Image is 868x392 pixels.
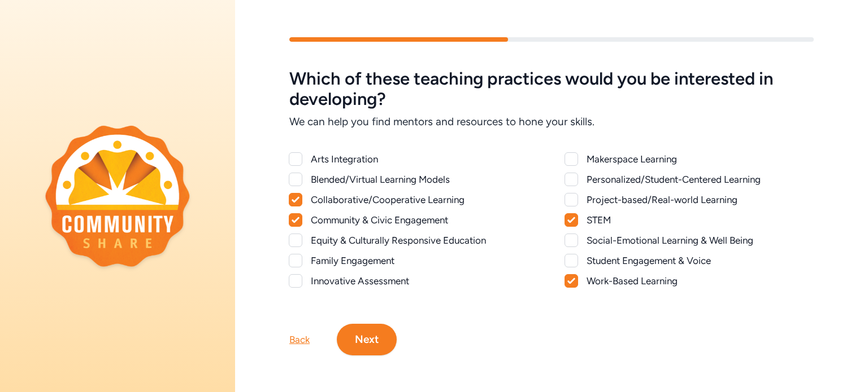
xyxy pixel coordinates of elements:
[587,213,814,227] div: STEM
[289,114,814,130] h6: We can help you find mentors and resources to hone your skills.
[587,234,814,247] div: Social-Emotional Learning & Well Being
[311,213,538,227] div: Community & Civic Engagement
[311,234,538,247] div: Equity & Culturally Responsive Education
[587,152,814,166] div: Makerspace Learning
[311,274,538,288] div: Innovative Assessment
[311,173,538,186] div: Blended/Virtual Learning Models
[337,324,397,355] button: Next
[311,254,538,267] div: Family Engagement
[311,152,538,166] div: Arts Integration
[289,69,814,109] h5: Which of these teaching practices would you be interested in developing?
[587,254,814,267] div: Student Engagement & Voice
[311,193,538,206] div: Collaborative/Cooperative Learning
[587,193,814,206] div: Project-based/Real-world Learning
[289,333,310,346] div: Back
[587,173,814,186] div: Personalized/Student-Centered Learning
[587,274,814,288] div: Work-Based Learning
[45,125,190,266] img: logo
